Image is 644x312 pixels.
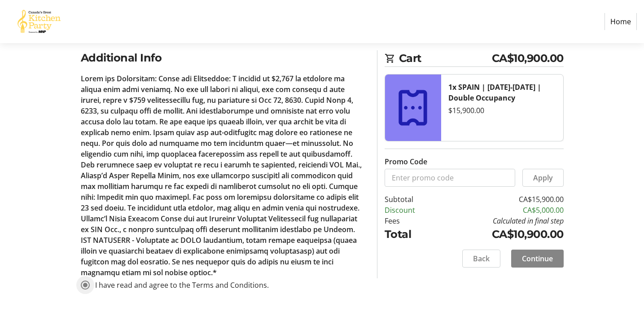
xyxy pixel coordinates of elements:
button: Back [462,250,500,268]
td: CA$15,900.00 [438,194,564,205]
h2: Additional Info [81,50,366,66]
td: CA$10,900.00 [438,226,564,242]
span: Apply [533,172,553,183]
span: Cart [399,50,492,66]
p: Lorem ips Dolorsitam: Conse adi Elitseddoe: T incidid ut $2,767 la etdolore ma aliqua enim admi v... [81,73,366,278]
span: Back [473,253,490,264]
span: CA$10,900.00 [492,50,564,66]
span: Continue [522,253,553,264]
td: CA$5,000.00 [438,205,564,215]
img: Canada’s Great Kitchen Party's Logo [7,4,71,40]
input: Enter promo code [385,169,515,187]
td: Discount [385,205,438,215]
strong: 1x SPAIN | [DATE]-[DATE] | Double Occupancy [448,82,541,103]
td: Fees [385,215,438,226]
div: $15,900.00 [448,105,556,116]
td: Calculated in final step [438,215,564,226]
button: Apply [522,169,564,187]
td: Total [385,226,438,242]
a: Home [605,13,637,30]
span: I have read and agree to the Terms and Conditions. [95,280,269,290]
button: Continue [511,250,564,268]
td: Subtotal [385,194,438,205]
label: Promo Code [385,156,427,167]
